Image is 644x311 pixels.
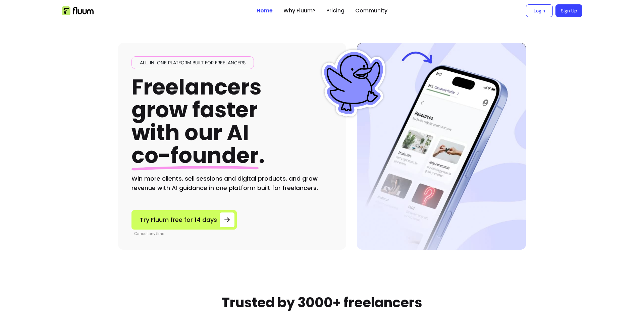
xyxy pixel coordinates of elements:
a: Sign Up [555,4,582,17]
img: Hero [357,43,526,250]
h1: Freelancers grow faster with our AI . [131,76,265,167]
img: Fluum Duck sticker [320,50,387,117]
a: Why Fluum? [283,7,316,15]
a: Pricing [326,7,344,15]
a: Home [257,7,273,15]
a: Try Fluum free for 14 days [131,210,237,230]
span: All-in-one platform built for freelancers [137,59,248,66]
a: Login [526,4,553,17]
a: Community [355,7,387,15]
p: Cancel anytime [134,231,237,236]
span: Try Fluum free for 14 days [140,215,217,225]
span: co-founder [131,140,259,170]
img: Fluum Logo [62,6,94,15]
h2: Win more clients, sell sessions and digital products, and grow revenue with AI guidance in one pl... [131,174,333,193]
